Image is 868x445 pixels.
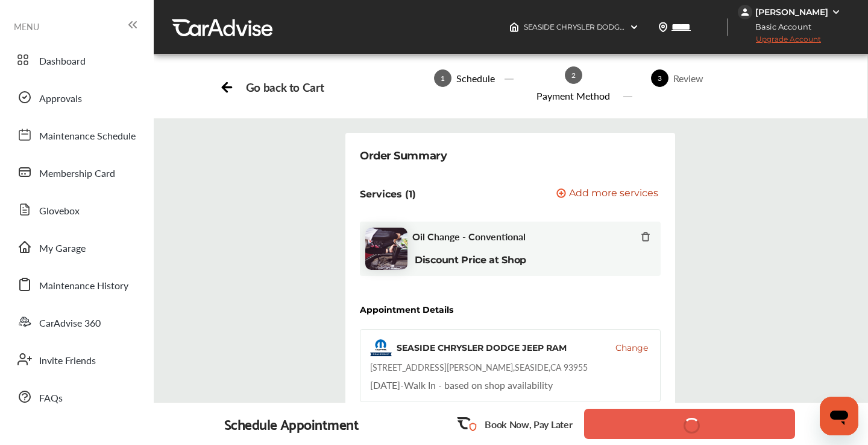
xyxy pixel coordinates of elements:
span: Add more services [569,188,658,200]
span: Maintenance Schedule [39,129,136,144]
span: Approvals [39,91,82,107]
a: Invite Friends [11,344,142,375]
p: Book Now, Pay Later [485,417,572,431]
a: CarAdvise 360 [11,306,142,338]
span: Glovebox [39,203,80,219]
div: Schedule [451,71,500,85]
span: [DATE] [370,378,400,392]
span: MENU [14,22,39,31]
a: Approvals [11,82,142,113]
a: Membership Card [11,156,142,188]
span: FAQs [39,391,63,406]
span: CarAdvise 360 [39,316,101,331]
div: [PERSON_NAME] [755,7,828,18]
div: Order Summary [360,147,447,164]
img: jVpblrzwTbfkPYzPPzSLxeg0AAAAASUVORK5CYII= [738,5,752,19]
img: WGsFRI8htEPBVLJbROoPRyZpYNWhNONpIPPETTm6eUC0GeLEiAAAAAElFTkSuQmCC [831,7,841,17]
span: Basic Account [739,21,820,33]
a: Add more services [556,188,661,200]
img: header-down-arrow.9dd2ce7d.svg [629,22,639,32]
span: 1 [434,69,451,87]
span: Maintenance History [39,278,128,294]
button: Change [615,342,648,354]
span: 2 [565,66,582,84]
span: Dashboard [39,54,86,69]
div: Go back to Cart [246,80,324,94]
div: Walk In - based on shop availability [370,378,553,392]
span: - [400,378,404,392]
div: SEASIDE CHRYSLER DODGE JEEP RAM [397,342,567,354]
span: Oil Change - Conventional [412,231,526,242]
span: My Garage [39,241,86,257]
a: My Garage [11,231,142,263]
button: Add more services [556,188,658,200]
div: [STREET_ADDRESS][PERSON_NAME] , SEASIDE , CA 93955 [370,361,588,373]
div: Appointment Details [360,305,453,315]
iframe: Button to launch messaging window [820,397,858,435]
span: Upgrade Account [738,34,821,50]
p: Services (1) [360,188,416,200]
b: Discount Price at Shop [415,254,526,266]
span: Membership Card [39,166,115,182]
span: Invite Friends [39,353,96,369]
span: SEASIDE CHRYSLER DODGE JEEP RAM , [STREET_ADDRESS][PERSON_NAME] SEASIDE , CA 93955 [524,22,861,31]
img: oil-change-thumb.jpg [365,228,407,270]
div: Schedule Appointment [224,415,359,432]
a: Dashboard [11,44,142,75]
img: location_vector.a44bc228.svg [658,22,668,32]
a: FAQs [11,381,142,412]
img: logo-mopar.png [370,339,392,356]
a: Glovebox [11,194,142,225]
span: 3 [651,69,668,87]
div: Payment Method [532,89,615,103]
a: Maintenance History [11,269,142,300]
img: header-home-logo.8d720a4f.svg [509,22,519,32]
button: Confirm and Book [584,409,795,439]
img: header-divider.bc55588e.svg [727,18,728,36]
a: Maintenance Schedule [11,119,142,150]
div: Review [668,71,708,85]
